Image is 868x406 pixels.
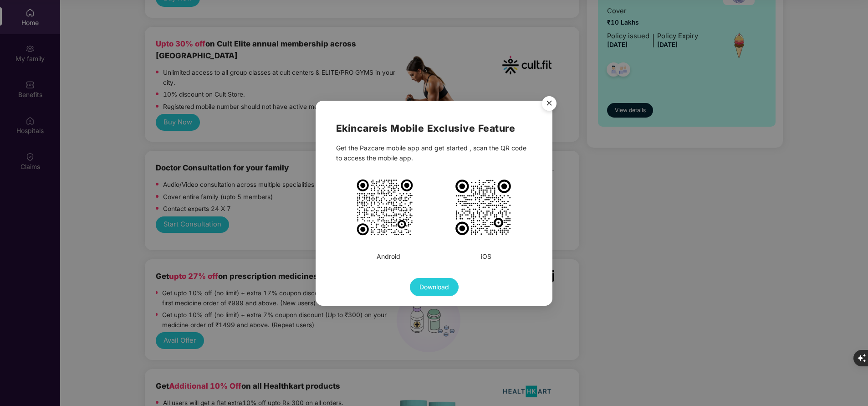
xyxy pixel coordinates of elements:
img: PiA8c3ZnIHdpZHRoPSIxMDE1IiBoZWlnaHQ9IjEwMTUiIHZpZXdCb3g9Ii0xIC0xIDM1IDM1IiB4bWxucz0iaHR0cDovL3d3d... [355,178,414,237]
div: Get the Pazcare mobile app and get started , scan the QR code to access the mobile app. [336,143,532,163]
button: Download [410,278,459,296]
div: Android [377,252,400,262]
button: Close [536,92,561,117]
img: svg+xml;base64,PHN2ZyB4bWxucz0iaHR0cDovL3d3dy53My5vcmcvMjAwMC9zdmciIHdpZHRoPSI1NiIgaGVpZ2h0PSI1Ni... [536,92,562,118]
img: PiA8c3ZnIHdpZHRoPSIxMDIzIiBoZWlnaHQ9IjEwMjMiIHZpZXdCb3g9Ii0xIC0xIDMxIDMxIiB4bWxucz0iaHR0cDovL3d3d... [454,178,513,237]
span: Download [419,282,449,292]
h2: Ekincare is Mobile Exclusive Feature [336,121,532,136]
div: iOS [481,252,491,262]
